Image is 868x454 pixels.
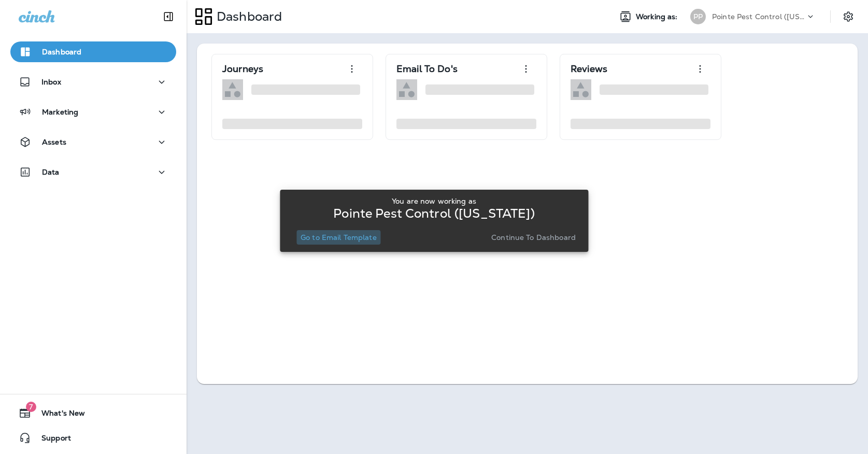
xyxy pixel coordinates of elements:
[392,197,476,205] p: You are now working as
[31,434,71,446] span: Support
[690,9,706,24] div: PP
[712,12,805,21] p: Pointe Pest Control ([US_STATE])
[42,138,66,146] p: Assets
[42,168,60,176] p: Data
[10,41,176,62] button: Dashboard
[212,9,282,24] p: Dashboard
[487,230,580,245] button: Continue to Dashboard
[42,108,78,116] p: Marketing
[26,402,36,412] span: 7
[10,162,176,182] button: Data
[10,403,176,423] button: 7What's New
[31,409,85,421] span: What's New
[10,428,176,448] button: Support
[839,7,858,26] button: Settings
[41,78,61,86] p: Inbox
[10,102,176,122] button: Marketing
[10,72,176,92] button: Inbox
[491,233,576,242] p: Continue to Dashboard
[10,132,176,152] button: Assets
[636,12,680,21] span: Working as:
[296,230,381,245] button: Go to Email Template
[301,233,377,242] p: Go to Email Template
[333,209,534,218] p: Pointe Pest Control ([US_STATE])
[42,48,81,56] p: Dashboard
[222,64,263,74] p: Journeys
[154,6,183,27] button: Collapse Sidebar
[571,64,607,74] p: Reviews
